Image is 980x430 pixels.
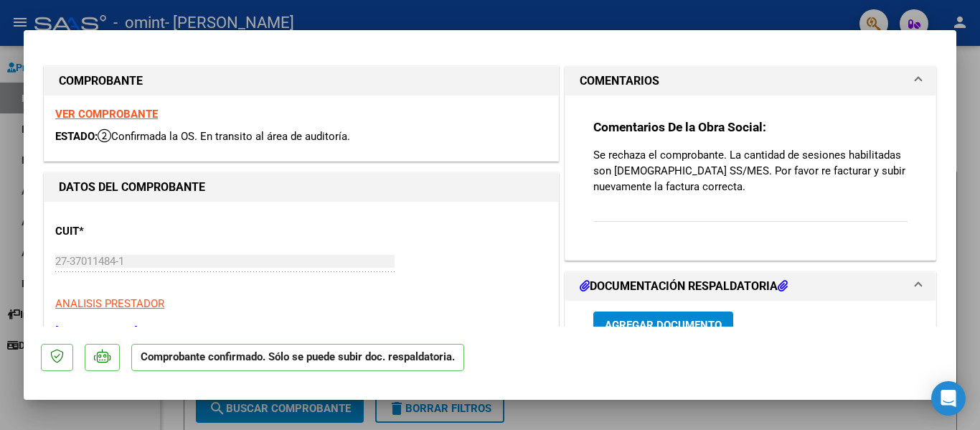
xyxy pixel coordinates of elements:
[565,67,936,95] mat-expansion-panel-header: COMENTARIOS
[605,319,722,332] span: Agregar Documento
[593,312,733,338] button: Agregar Documento
[931,381,966,416] div: Open Intercom Messenger
[131,344,464,372] p: Comprobante confirmado. Sólo se puede subir doc. respaldatoria.
[98,130,350,143] span: Confirmada la OS. En transito al área de auditoría.
[55,297,164,310] span: ANALISIS PRESTADOR
[593,120,766,134] strong: Comentarios De la Obra Social:
[59,74,143,88] strong: COMPROBANTE
[55,323,547,340] p: [PERSON_NAME]
[565,272,936,301] mat-expansion-panel-header: DOCUMENTACIÓN RESPALDATORIA
[580,73,659,90] h1: COMENTARIOS
[59,180,205,194] strong: DATOS DEL COMPROBANTE
[55,130,98,143] span: ESTADO:
[565,95,936,260] div: COMENTARIOS
[593,147,908,195] p: Se rechaza el comprobante. La cantidad de sesiones habilitadas son [DEMOGRAPHIC_DATA] SS/MES. Por...
[580,278,788,295] h1: DOCUMENTACIÓN RESPALDATORIA
[55,108,158,121] a: VER COMPROBANTE
[55,223,203,240] p: CUIT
